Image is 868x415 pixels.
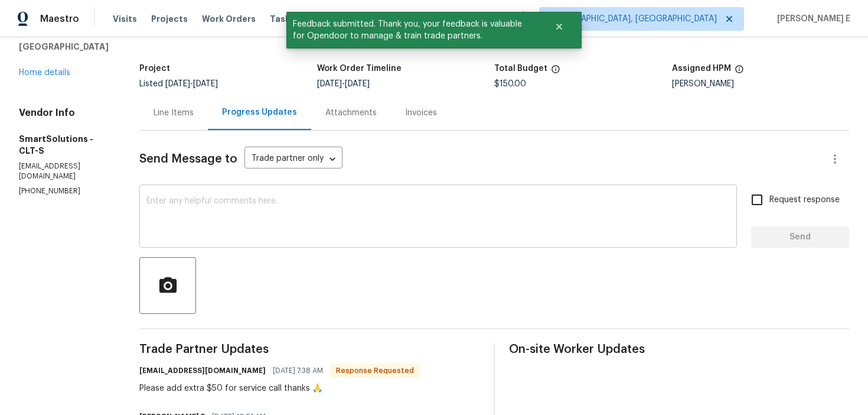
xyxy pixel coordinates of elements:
div: [PERSON_NAME] [672,80,850,88]
span: Feedback submitted. Thank you, your feedback is valuable for Opendoor to manage & train trade par... [286,12,540,48]
h5: SmartSolutions - CLT-S [19,133,111,157]
div: Attachments [325,107,377,119]
div: Please add extra $50 for service call thanks 🙏 [139,382,420,394]
span: Listed [139,80,218,88]
h6: [EMAIL_ADDRESS][DOMAIN_NAME] [139,365,266,377]
h5: Work Order Timeline [317,64,402,73]
span: [DATE] [345,80,370,88]
span: [PERSON_NAME] E [772,13,850,25]
span: [DATE] [165,80,190,88]
h5: Project [139,64,170,73]
span: On-site Worker Updates [509,343,849,355]
span: Response Requested [331,365,419,377]
span: Send Message to [139,153,237,165]
button: Close [540,15,579,38]
div: Progress Updates [222,106,297,118]
span: $150.00 [494,80,526,88]
span: [DATE] [317,80,342,88]
span: Visits [113,13,137,25]
h5: [GEOGRAPHIC_DATA] [19,41,111,53]
p: [EMAIL_ADDRESS][DOMAIN_NAME] [19,161,111,181]
span: [GEOGRAPHIC_DATA], [GEOGRAPHIC_DATA] [549,13,717,25]
span: Trade Partner Updates [139,343,479,355]
span: Projects [151,13,188,25]
div: Trade partner only [244,150,342,169]
span: Work Orders [202,13,256,25]
div: Line Items [154,107,194,119]
span: Maestro [40,13,79,25]
span: [DATE] [193,80,218,88]
span: Request response [769,194,840,206]
span: [DATE] 7:38 AM [273,365,323,377]
h5: Assigned HPM [672,64,731,73]
span: The total cost of line items that have been proposed by Opendoor. This sum includes line items th... [551,64,560,80]
a: Home details [19,69,70,77]
span: Tasks [270,15,295,23]
h5: Total Budget [494,64,547,73]
span: - [317,80,370,88]
div: Invoices [405,107,437,119]
p: [PHONE_NUMBER] [19,186,111,196]
h4: Vendor Info [19,107,111,119]
span: - [165,80,218,88]
span: The hpm assigned to this work order. [735,64,744,80]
